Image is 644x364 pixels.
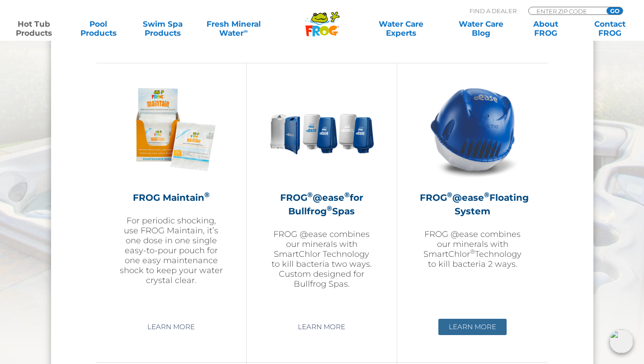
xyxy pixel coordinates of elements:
[269,229,374,289] p: FROG @ease combines our minerals with SmartChlor Technology to kill bacteria two ways. Custom des...
[438,319,507,335] a: Learn More
[484,190,489,199] sup: ®
[269,191,374,218] h2: FROG @ease for Bullfrog Spas
[119,216,224,285] p: For periodic shocking, use FROG Maintain, it’s one dose in one single easy-to-pour pouch for one ...
[456,19,506,38] a: Water CareBlog
[610,330,633,353] img: openIcon
[138,19,188,38] a: Swim SpaProducts
[420,229,525,269] p: FROG @ease combines our minerals with SmartChlor Technology to kill bacteria 2 ways.
[119,77,224,312] a: FROG Maintain®For periodic shocking, use FROG Maintain, it’s one dose in one single easy-to-pour ...
[470,7,517,15] p: Find A Dealer
[269,77,374,312] a: FROG®@ease®for Bullfrog®SpasFROG @ease combines our minerals with SmartChlor Technology to kill b...
[137,319,205,335] a: Learn More
[536,7,597,15] input: Zip Code Form
[420,191,525,218] h2: FROG @ease Floating System
[521,19,571,38] a: AboutFROG
[606,7,623,14] input: GO
[344,190,350,199] sup: ®
[361,19,442,38] a: Water CareExperts
[287,319,356,335] a: Learn More
[470,248,475,255] sup: ®
[244,28,248,34] sup: ∞
[204,190,210,199] sup: ®
[327,204,332,213] sup: ®
[307,190,313,199] sup: ®
[119,191,224,204] h2: FROG Maintain
[420,77,525,182] img: hot-tub-product-atease-system-300x300.png
[202,19,265,38] a: Fresh MineralWater∞
[9,19,59,38] a: Hot TubProducts
[447,190,452,199] sup: ®
[73,19,123,38] a: PoolProducts
[119,77,224,182] img: Frog_Maintain_Hero-2-v2-300x300.png
[269,77,374,182] img: bullfrog-product-hero-300x300.png
[420,77,525,312] a: FROG®@ease®Floating SystemFROG @ease combines our minerals with SmartChlor®Technology to kill bac...
[585,19,635,38] a: ContactFROG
